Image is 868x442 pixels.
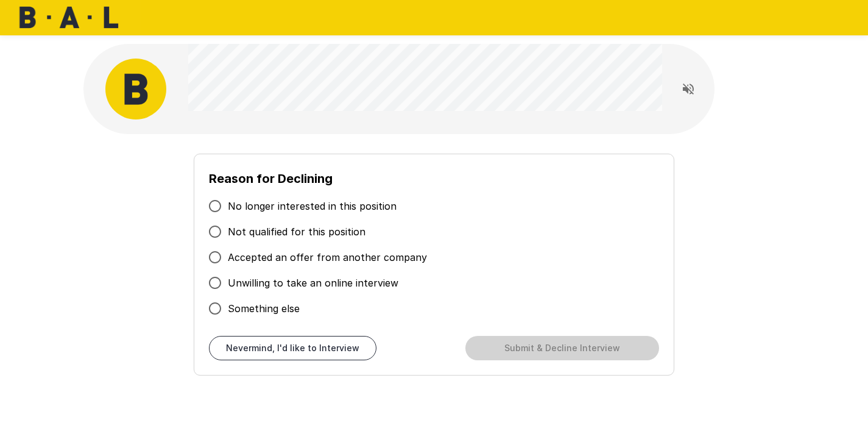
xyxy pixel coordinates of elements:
[228,199,397,213] span: No longer interested in this position
[228,224,365,239] span: Not qualified for this position
[228,301,300,316] span: Something else
[676,77,700,101] button: Read questions aloud
[228,276,398,290] span: Unwilling to take an online interview
[228,250,427,265] span: Accepted an offer from another company
[105,59,166,119] img: bal_avatar.png
[209,336,376,360] button: Nevermind, I'd like to Interview
[209,171,333,186] b: Reason for Declining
